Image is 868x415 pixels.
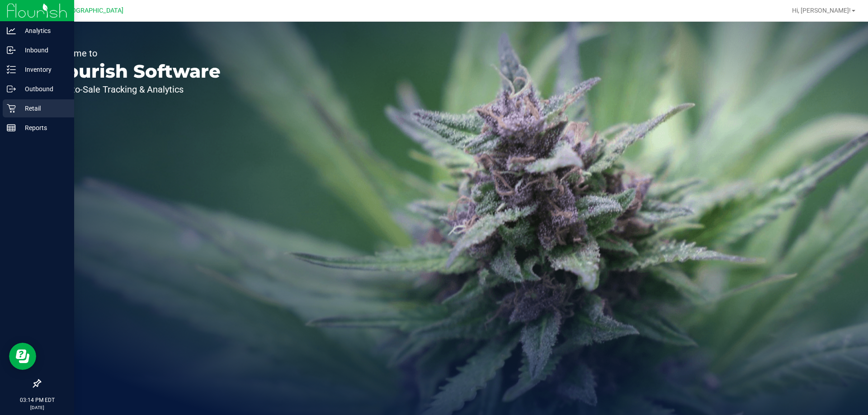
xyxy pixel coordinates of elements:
[4,396,70,404] p: 03:14 PM EDT
[7,46,16,55] inline-svg: Inbound
[7,123,16,132] inline-svg: Reports
[16,25,70,36] p: Analytics
[7,26,16,35] inline-svg: Analytics
[16,103,70,114] p: Retail
[49,49,221,58] p: Welcome to
[16,64,70,75] p: Inventory
[7,104,16,113] inline-svg: Retail
[7,84,16,93] inline-svg: Outbound
[49,62,221,80] p: Flourish Software
[61,7,123,14] span: [GEOGRAPHIC_DATA]
[16,45,70,56] p: Inbound
[49,85,221,94] p: Seed-to-Sale Tracking & Analytics
[9,343,36,370] iframe: Resource center
[4,404,70,411] p: [DATE]
[7,65,16,74] inline-svg: Inventory
[792,7,851,14] span: Hi, [PERSON_NAME]!
[16,122,70,133] p: Reports
[16,84,70,94] p: Outbound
